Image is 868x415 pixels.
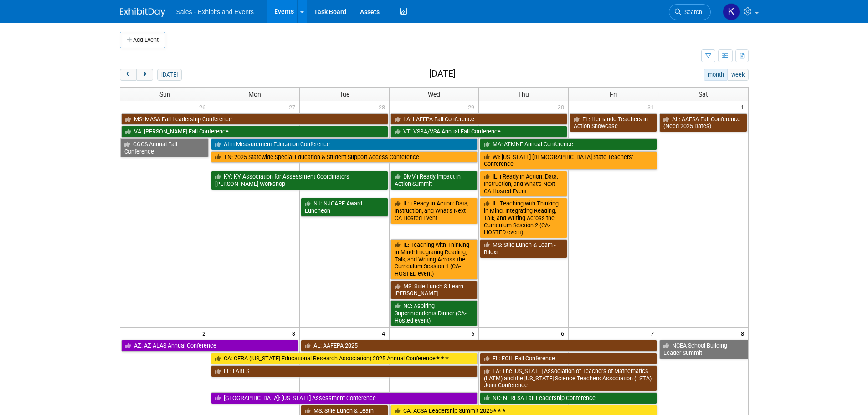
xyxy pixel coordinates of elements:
span: 30 [557,101,568,113]
a: IL: i-Ready in Action: Data, Instruction, and What’s Next - CA Hosted Event [480,171,567,197]
button: Add Event [120,32,165,48]
a: VT: VSBA/VSA Annual Fall Conference [390,126,568,138]
a: MS: Stile Lunch & Learn - [PERSON_NAME] [390,281,478,299]
span: 29 [467,101,478,113]
span: Sales - Exhibits and Events [176,8,254,15]
a: DMV i-Ready Impact in Action Summit [390,171,478,190]
span: Thu [518,91,529,98]
a: WI: [US_STATE] [DEMOGRAPHIC_DATA] State Teachers’ Conference [480,151,657,170]
a: NC: NERESA Fall Leadership Conference [480,392,657,404]
span: 5 [470,328,478,339]
a: AI in Measurement Education Conference [211,138,478,150]
a: TN: 2025 Statewide Special Education & Student Support Access Conference [211,151,478,163]
a: IL: Teaching with Thinking in Mind: Integrating Reading, Talk, and Writing Across the Curriculum ... [390,239,478,280]
span: 3 [291,328,299,339]
a: KY: KY Association for Assessment Coordinators [PERSON_NAME] Workshop [211,171,388,190]
h2: [DATE] [429,69,456,79]
a: Search [669,4,711,20]
a: NC: Aspiring Superintendents Dinner (CA-Hosted event) [390,300,478,326]
span: 8 [740,328,748,339]
span: Search [681,9,702,15]
a: NCEA School Building Leader Summit [659,340,748,359]
a: AL: AAESA Fall Conference (Need 2025 Dates) [659,113,747,132]
a: FL: FABES [211,365,478,377]
button: month [704,69,728,81]
a: CA: CERA ([US_STATE] Educational Research Association) 2025 Annual Conference [211,353,478,364]
a: IL: Teaching with Thinking in Mind: Integrating Reading, Talk, and Writing Across the Curriculum ... [480,198,567,238]
span: Mon [248,91,261,98]
button: next [136,69,153,81]
a: AZ: AZ ALAS Annual Conference [121,340,298,352]
span: 26 [198,101,210,113]
button: prev [120,69,137,81]
span: Tue [339,91,349,98]
span: Sun [159,91,170,98]
a: CGCS Annual Fall Conference [120,138,209,157]
span: 28 [378,101,389,113]
a: MS: MASA Fall Leadership Conference [121,113,388,125]
span: Fri [610,91,617,98]
button: [DATE] [157,69,181,81]
span: Wed [428,91,440,98]
span: 2 [201,328,210,339]
span: 7 [650,328,658,339]
img: Kara Haven [723,3,740,20]
a: LA: The [US_STATE] Association of Teachers of Mathematics (LATM) and the [US_STATE] Science Teach... [480,365,657,391]
a: NJ: NJCAPE Award Luncheon [301,198,388,216]
span: 31 [647,101,658,113]
a: AL: AAFEPA 2025 [301,340,657,352]
a: IL: i-Ready in Action: Data, Instruction, and What’s Next - CA Hosted Event [390,198,478,224]
a: FL: Hernando Teachers in Action Showcase [570,113,657,132]
img: ExhibitDay [120,8,165,17]
span: 27 [288,101,299,113]
a: [GEOGRAPHIC_DATA]: [US_STATE] Assessment Conference [211,392,478,404]
a: MA: ATMNE Annual Conference [480,138,657,150]
a: VA: [PERSON_NAME] Fall Conference [121,126,388,138]
button: week [727,69,748,81]
a: LA: LAFEPA Fall Conference [390,113,568,125]
span: 6 [560,328,568,339]
span: Sat [699,91,708,98]
span: 1 [740,101,748,113]
a: FL: FOIL Fall Conference [480,353,657,364]
a: MS: Stile Lunch & Learn - Biloxi [480,239,567,258]
span: 4 [381,328,389,339]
